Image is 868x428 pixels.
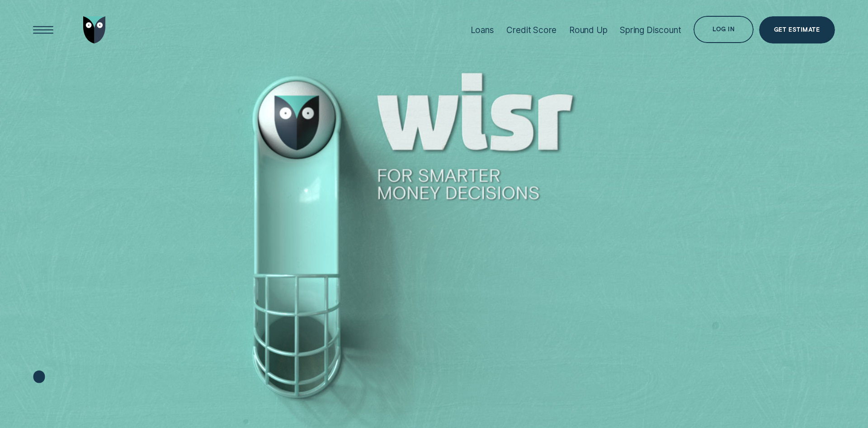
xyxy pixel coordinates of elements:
div: Credit Score [506,25,557,35]
img: Wisr [83,16,106,43]
p: Spring is for fresh goals - and we’re here to back yours with 0.25% off all Wisr loans. [678,306,768,339]
a: Get Estimate [759,16,835,43]
div: Loans [471,25,494,35]
div: Spring Discount [620,25,681,35]
a: Get 0.25% off all loansSpring is for fresh goals - and we’re here to back yours with 0.25% off al... [667,292,779,364]
div: Round Up [569,25,608,35]
span: Learn more [678,345,700,350]
button: Log in [693,16,754,43]
button: Open Menu [30,16,57,43]
strong: Get 0.25% off all loans [678,306,745,314]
